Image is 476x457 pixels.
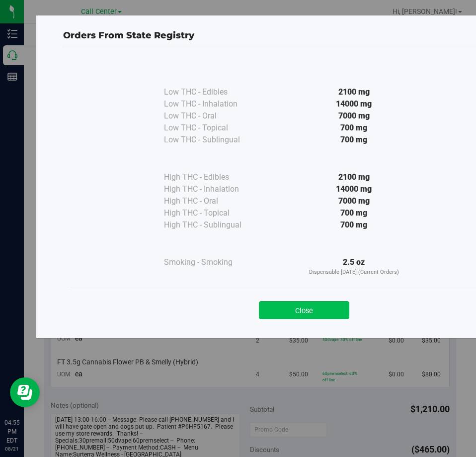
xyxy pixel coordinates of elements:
div: 14000 mg [263,183,444,195]
div: 2.5 oz [263,256,444,277]
button: Close [259,301,349,319]
div: 2100 mg [263,171,444,183]
div: High THC - Inhalation [164,183,263,195]
div: Low THC - Sublingual [164,134,263,146]
div: High THC - Sublingual [164,219,263,231]
div: Low THC - Edibles [164,86,263,98]
div: 7000 mg [263,110,444,122]
div: 700 mg [263,219,444,231]
div: 14000 mg [263,98,444,110]
div: 700 mg [263,134,444,146]
div: 700 mg [263,207,444,219]
div: Low THC - Inhalation [164,98,263,110]
div: Low THC - Topical [164,122,263,134]
div: Smoking - Smoking [164,256,263,268]
p: Dispensable [DATE] (Current Orders) [263,268,444,277]
div: 700 mg [263,122,444,134]
iframe: Resource center [10,377,40,407]
div: Low THC - Oral [164,110,263,122]
div: 7000 mg [263,195,444,207]
span: Orders From State Registry [63,30,194,41]
div: High THC - Oral [164,195,263,207]
div: High THC - Topical [164,207,263,219]
div: 2100 mg [263,86,444,98]
div: High THC - Edibles [164,171,263,183]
